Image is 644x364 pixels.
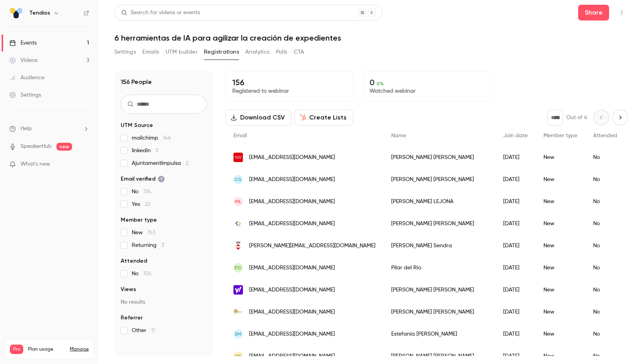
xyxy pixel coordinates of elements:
section: facet-groups [121,121,207,334]
span: [PERSON_NAME][EMAIL_ADDRESS][DOMAIN_NAME] [249,242,375,250]
span: Views [121,286,136,293]
button: Settings [114,46,136,58]
span: No [132,188,151,196]
span: 153 [147,230,155,235]
button: Polls [276,46,287,58]
span: [EMAIL_ADDRESS][DOMAIN_NAME] [249,308,335,316]
div: Videos [9,56,37,64]
span: 22 [145,202,150,207]
span: 156 [143,271,151,276]
div: [PERSON_NAME] LEJONA [383,190,495,213]
div: [DATE] [495,235,536,257]
div: No [585,190,625,213]
div: [DATE] [495,279,536,301]
span: MB [235,353,242,360]
span: [EMAIL_ADDRESS][DOMAIN_NAME] [249,286,335,294]
div: [DATE] [495,323,536,345]
p: 156 [232,78,347,87]
span: 3 [161,243,164,248]
div: [PERSON_NAME] [PERSON_NAME] [383,279,495,301]
span: [EMAIL_ADDRESS][DOMAIN_NAME] [249,264,335,272]
span: EM [235,330,241,338]
button: Share [578,5,609,21]
button: Emails [142,46,159,58]
span: mailchimp [132,134,171,142]
button: Analytics [245,46,270,58]
p: 0 [370,78,484,87]
span: Pro [10,345,23,354]
span: ML [235,198,241,205]
p: No results [121,298,207,306]
div: New [536,168,585,190]
span: No [132,270,151,278]
img: anysolution.eu [233,307,243,317]
p: Watched webinar [370,87,484,95]
div: New [536,146,585,168]
div: [PERSON_NAME] [PERSON_NAME] [383,213,495,235]
span: Email [233,133,247,138]
div: No [585,301,625,323]
span: Help [21,125,32,133]
span: Email verified [121,175,165,183]
span: Plan usage [28,346,65,353]
span: Yes [132,200,150,208]
button: Download CSV [226,110,291,125]
button: Registrations [204,46,239,58]
div: Events [9,39,37,47]
div: Audience [9,74,45,82]
p: Out of 4 [566,114,587,121]
div: No [585,213,625,235]
span: linkedin [132,147,158,155]
img: Tendios [10,7,22,19]
span: 134 [143,189,151,194]
span: [EMAIL_ADDRESS][DOMAIN_NAME] [249,330,335,338]
img: valls.cat [233,241,243,250]
span: Pd [235,264,242,271]
img: salud.madrid.org [233,153,243,162]
div: [PERSON_NAME] [PERSON_NAME] [383,301,495,323]
span: What's new [21,160,50,168]
div: Estefania [PERSON_NAME] [383,323,495,345]
h1: 6 herramientas de IA para agilizar la creación de expedientes [114,33,628,43]
div: No [585,323,625,345]
div: No [585,257,625,279]
button: Next page [612,110,628,125]
span: Join date [503,133,528,138]
a: SpeakerHub [21,142,52,151]
button: UTM builder [166,46,198,58]
div: New [536,213,585,235]
div: [DATE] [495,190,536,213]
span: Attended [121,257,147,265]
button: CTA [294,46,304,58]
span: [EMAIL_ADDRESS][DOMAIN_NAME] [249,153,335,162]
div: [DATE] [495,257,536,279]
div: New [536,323,585,345]
span: 3 [155,148,158,153]
span: [EMAIL_ADDRESS][DOMAIN_NAME] [249,352,335,360]
button: Create Lists [295,110,353,125]
div: New [536,235,585,257]
span: 0 % [377,81,384,86]
span: 11 [151,328,155,333]
div: New [536,279,585,301]
span: 146 [163,135,171,141]
div: No [585,146,625,168]
span: [EMAIL_ADDRESS][DOMAIN_NAME] [249,175,335,184]
img: yahoo.es [233,285,243,295]
span: New [132,229,155,237]
span: Referrer [121,314,143,322]
p: Registered to webinar [232,87,347,95]
div: [DATE] [495,301,536,323]
img: gobiernodecanarias.org [233,219,243,228]
span: new [56,143,72,151]
span: Other [132,327,155,334]
div: No [585,235,625,257]
div: Pilar del Rio [383,257,495,279]
div: [PERSON_NAME] [PERSON_NAME] [383,168,495,190]
span: Attended [593,133,617,138]
div: No [585,168,625,190]
div: New [536,190,585,213]
span: Member type [121,216,157,224]
div: New [536,301,585,323]
div: Settings [9,91,41,99]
